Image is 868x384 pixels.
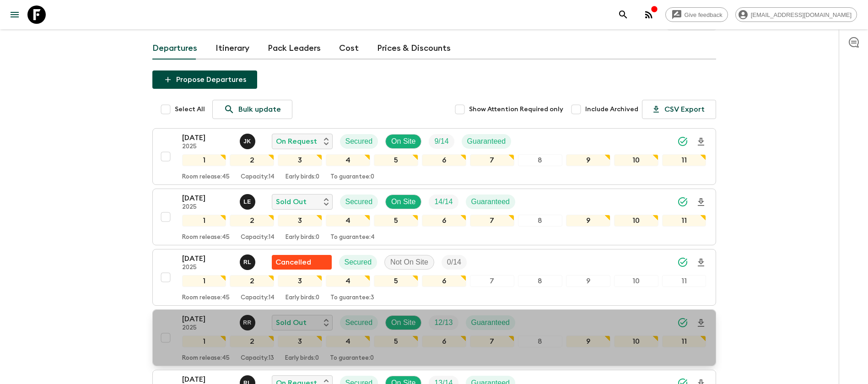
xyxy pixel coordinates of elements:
[585,105,638,114] span: Include Archived
[677,136,688,147] svg: Synced Successfully
[182,132,232,143] p: [DATE]
[642,100,716,119] button: CSV Export
[230,154,274,166] div: 2
[152,249,716,306] button: [DATE]2025Rabata Legend MpatamaliFlash Pack cancellationSecuredNot On SiteTrip Fill1234567891011R...
[182,193,232,204] p: [DATE]
[330,355,374,362] p: To guarantee: 0
[276,317,307,328] p: Sold Out
[272,255,332,270] div: Flash Pack cancellation
[377,38,451,59] a: Prices & Discounts
[374,215,418,227] div: 5
[182,143,232,151] p: 2025
[152,38,197,59] a: Departures
[230,275,274,287] div: 2
[384,255,434,270] div: Not On Site
[240,194,257,210] button: LE
[152,309,716,366] button: [DATE]2025Roland RauSold OutSecuredOn SiteTrip FillGuaranteed1234567891011Room release:45Capacity...
[326,275,370,287] div: 4
[182,355,230,362] p: Room release: 45
[746,11,857,18] span: [EMAIL_ADDRESS][DOMAIN_NAME]
[330,234,375,241] p: To guarantee: 4
[471,196,510,207] p: Guaranteed
[345,136,373,147] p: Secured
[182,173,230,181] p: Room release: 45
[677,257,688,268] svg: Synced Successfully
[240,134,257,149] button: JK
[276,136,317,147] p: On Request
[275,257,311,268] p: Cancelled
[241,173,275,181] p: Capacity: 14
[422,154,466,166] div: 6
[470,275,514,287] div: 7
[243,259,251,266] p: R L
[467,136,506,147] p: Guaranteed
[434,317,453,328] p: 12 / 13
[240,254,257,270] button: RL
[518,154,562,166] div: 8
[391,317,415,328] p: On Site
[471,317,510,328] p: Guaranteed
[385,315,421,330] div: On Site
[695,136,706,147] svg: Download Onboarding
[152,70,257,89] button: Propose Departures
[662,335,706,347] div: 11
[276,196,307,207] p: Sold Out
[518,275,562,287] div: 8
[182,154,226,166] div: 1
[326,335,370,347] div: 4
[175,105,205,114] span: Select All
[241,294,275,302] p: Capacity: 14
[390,257,428,268] p: Not On Site
[434,196,453,207] p: 14 / 14
[182,234,230,241] p: Room release: 45
[469,105,563,114] span: Show Attention Required only
[665,7,728,22] a: Give feedback
[735,7,857,22] div: [EMAIL_ADDRESS][DOMAIN_NAME]
[240,197,257,204] span: Leslie Edgar
[278,154,322,166] div: 3
[243,198,251,206] p: L E
[679,11,728,18] span: Give feedback
[182,314,232,325] p: [DATE]
[345,317,373,328] p: Secured
[339,255,377,270] div: Secured
[429,195,458,209] div: Trip Fill
[662,215,706,227] div: 11
[286,294,319,302] p: Early birds: 0
[695,257,706,268] svg: Download Onboarding
[152,128,716,185] button: [DATE]2025Jamie KeenanOn RequestSecuredOn SiteTrip FillGuaranteed1234567891011Room release:45Capa...
[429,315,458,330] div: Trip Fill
[230,215,274,227] div: 2
[518,335,562,347] div: 8
[230,335,274,347] div: 2
[422,275,466,287] div: 6
[216,38,249,59] a: Itinerary
[240,136,257,144] span: Jamie Keenan
[182,264,232,271] p: 2025
[240,257,257,265] span: Rabata Legend Mpatamali
[518,215,562,227] div: 8
[268,38,321,59] a: Pack Leaders
[374,275,418,287] div: 5
[243,138,251,145] p: J K
[470,215,514,227] div: 7
[339,38,359,59] a: Cost
[286,234,319,241] p: Early birds: 0
[391,196,415,207] p: On Site
[340,315,378,330] div: Secured
[340,134,378,149] div: Secured
[391,136,415,147] p: On Site
[182,325,232,332] p: 2025
[278,335,322,347] div: 3
[326,154,370,166] div: 4
[447,257,461,268] p: 0 / 14
[340,195,378,209] div: Secured
[278,215,322,227] div: 3
[285,355,319,362] p: Early birds: 0
[241,355,274,362] p: Capacity: 13
[470,154,514,166] div: 7
[422,335,466,347] div: 6
[422,215,466,227] div: 6
[182,335,226,347] div: 1
[614,5,632,24] button: search adventures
